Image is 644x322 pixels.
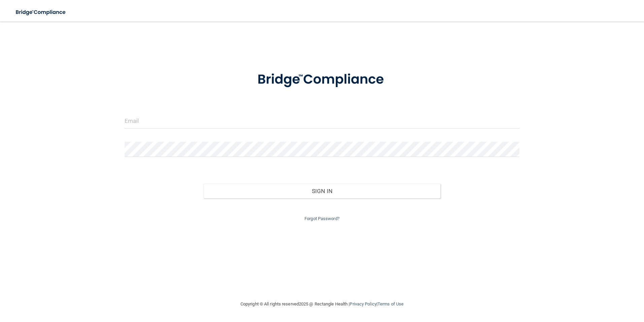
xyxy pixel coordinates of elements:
[244,62,400,97] img: bridge_compliance_login_screen.278c3ca4.svg
[527,274,636,301] iframe: Drift Widget Chat Controller
[304,216,340,221] a: Forgot Password?
[350,301,376,306] a: Privacy Policy
[203,184,441,198] button: Sign In
[199,293,445,315] div: Copyright © All rights reserved 2025 @ Rectangle Health | |
[10,5,72,19] img: bridge_compliance_login_screen.278c3ca4.svg
[125,113,520,129] input: Email
[378,301,404,306] a: Terms of Use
